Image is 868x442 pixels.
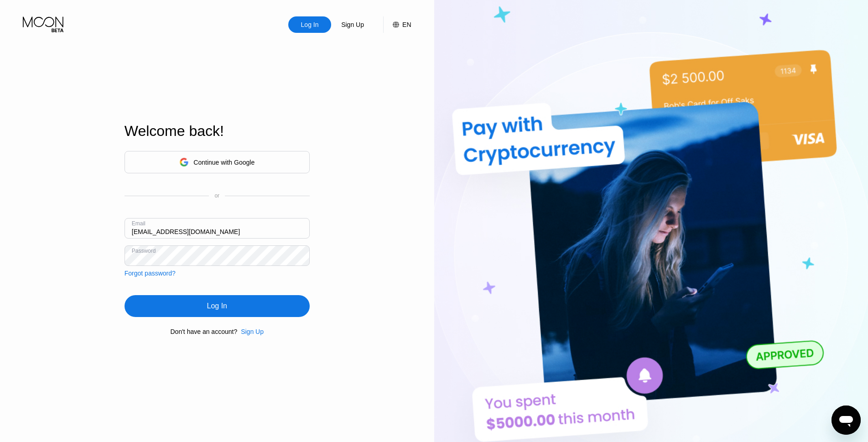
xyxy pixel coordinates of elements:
div: Forgot password? [125,270,176,277]
div: Log In [207,302,227,311]
div: Continue with Google [125,151,310,173]
div: Don't have an account? [171,328,238,335]
div: Email [132,220,146,227]
div: Continue with Google [193,159,255,166]
div: Sign Up [237,328,264,335]
div: Welcome back! [125,123,310,140]
div: Sign Up [340,20,365,29]
div: EN [402,21,411,28]
iframe: Button to launch messaging window [832,406,861,435]
div: Password [132,248,156,254]
div: Sign Up [331,16,374,33]
div: Log In [300,20,320,29]
div: Log In [125,295,310,317]
div: Sign Up [241,328,264,335]
div: Log In [288,16,331,33]
div: or [214,192,219,199]
div: EN [383,16,411,33]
